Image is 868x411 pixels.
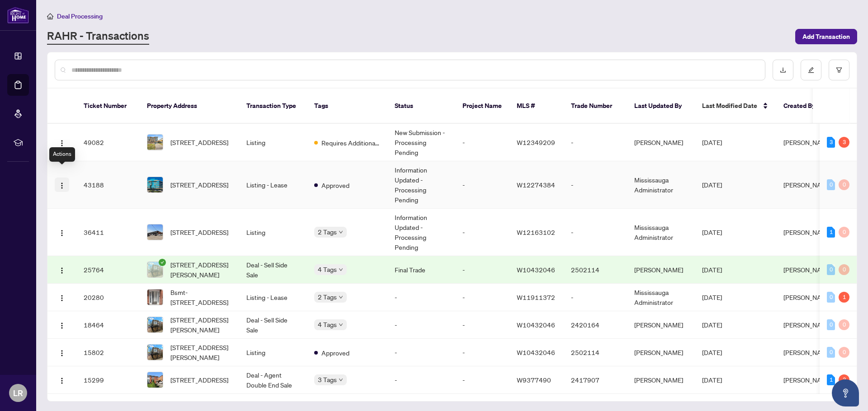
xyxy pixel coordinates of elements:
td: [PERSON_NAME] [627,311,695,339]
span: W12349209 [517,138,555,146]
img: thumbnail-img [147,372,163,388]
span: W10432046 [517,348,555,356]
span: 3 Tags [318,374,337,385]
img: Logo [58,350,66,357]
div: 1 [839,292,849,303]
button: Logo [55,345,69,360]
span: Requires Additional Docs [321,138,380,148]
span: 2 Tags [318,227,337,237]
td: Mississauga Administrator [627,284,695,311]
span: W11911372 [517,293,555,301]
th: Transaction Type [239,89,307,124]
td: 18464 [76,311,140,339]
button: Logo [55,135,69,149]
div: 1 [827,227,835,238]
td: - [455,284,509,311]
span: [STREET_ADDRESS][PERSON_NAME] [170,342,232,362]
th: Ticket Number [76,89,140,124]
span: [DATE] [702,266,722,274]
th: MLS # [509,89,564,124]
span: [DATE] [702,228,722,236]
td: 43188 [76,161,140,209]
span: check-circle [159,259,166,266]
td: 15299 [76,366,140,394]
th: Trade Number [564,89,627,124]
td: Final Trade [387,256,455,284]
div: 0 [827,179,835,190]
td: Listing [239,339,307,366]
button: Add Transaction [795,29,857,44]
td: [PERSON_NAME] [627,366,695,394]
img: thumbnail-img [147,345,163,360]
img: Logo [58,377,66,384]
span: down [339,295,343,299]
span: Deal Processing [57,12,103,20]
span: W12274384 [517,181,555,189]
span: Approved [321,180,349,190]
img: thumbnail-img [147,317,163,332]
div: 0 [839,347,849,358]
button: Logo [55,177,69,192]
img: thumbnail-img [147,224,163,240]
span: [DATE] [702,138,722,146]
div: 0 [827,292,835,303]
span: Add Transaction [802,29,850,44]
td: 15802 [76,339,140,366]
img: thumbnail-img [147,262,163,277]
span: [STREET_ADDRESS] [170,227,228,237]
span: [PERSON_NAME] [783,376,832,384]
img: Logo [58,267,66,274]
th: Created By [776,89,830,124]
button: Open asap [832,379,859,406]
span: filter [836,67,842,73]
div: 0 [839,227,849,238]
td: 49082 [76,124,140,161]
td: Listing [239,209,307,256]
th: Last Modified Date [695,89,776,124]
div: 0 [839,179,849,190]
td: - [455,256,509,284]
td: [PERSON_NAME] [627,256,695,284]
td: Listing - Lease [239,284,307,311]
span: 2 Tags [318,292,337,302]
span: [STREET_ADDRESS][PERSON_NAME] [170,315,232,335]
span: down [339,322,343,327]
td: Listing - Lease [239,161,307,209]
td: - [455,161,509,209]
button: filter [829,60,849,80]
button: edit [801,60,821,80]
td: Mississauga Administrator [627,161,695,209]
img: Logo [58,182,66,189]
img: thumbnail-img [147,290,163,305]
td: - [564,124,627,161]
td: - [387,366,455,394]
a: RAHR - Transactions [47,28,149,45]
div: 3 [839,374,849,385]
img: Logo [58,140,66,147]
img: logo [7,7,29,23]
button: Logo [55,318,69,332]
td: - [455,311,509,339]
span: W12163102 [517,228,555,236]
img: thumbnail-img [147,177,163,192]
span: down [339,267,343,272]
div: 3 [827,137,835,148]
span: [PERSON_NAME] [783,293,832,301]
div: Actions [49,147,75,162]
td: Deal - Sell Side Sale [239,256,307,284]
td: - [455,209,509,256]
span: down [339,378,343,382]
button: Logo [55,262,69,277]
span: [STREET_ADDRESS] [170,180,228,190]
td: 2420164 [564,311,627,339]
td: - [387,311,455,339]
img: Logo [58,229,66,237]
th: Last Updated By [627,89,695,124]
th: Tags [307,89,387,124]
td: [PERSON_NAME] [627,339,695,366]
span: [PERSON_NAME] [783,181,832,189]
td: 20280 [76,284,140,311]
td: Mississauga Administrator [627,209,695,256]
td: New Submission - Processing Pending [387,124,455,161]
span: [DATE] [702,293,722,301]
